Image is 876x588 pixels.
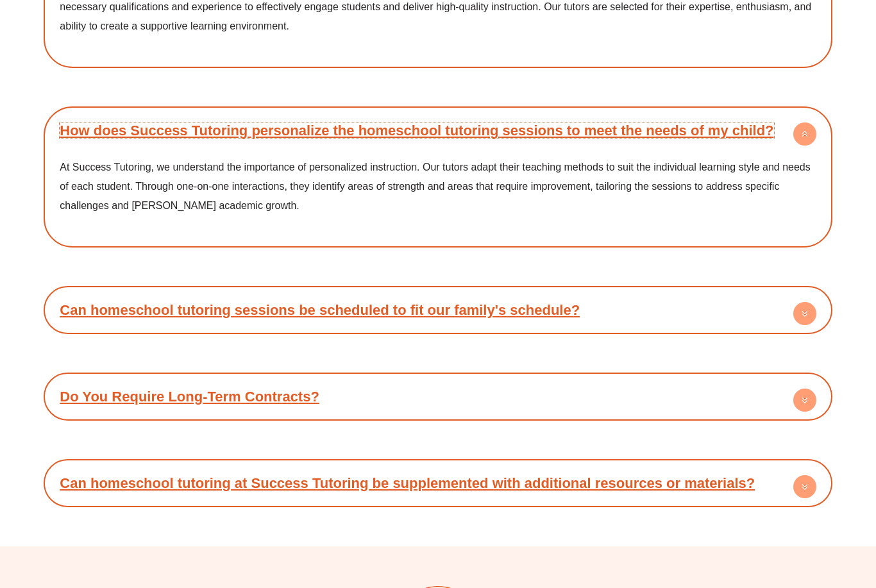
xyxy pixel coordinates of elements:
h4: Can homeschool tutoring at Success Tutoring be supplemented with additional resources or materials? [50,466,825,501]
a: Do You Require Long-Term Contracts? [60,389,319,405]
a: Can homeschool tutoring sessions be scheduled to fit our family's schedule? [60,302,580,318]
h4: Can homeschool tutoring sessions be scheduled to fit our family's schedule? [50,292,825,328]
iframe: Chat Widget [656,443,876,588]
h4: Do You Require Long-Term Contracts? [50,379,825,414]
h4: How does Success Tutoring personalize the homeschool tutoring sessions to meet the needs of my ch... [50,113,825,148]
p: At Success Tutoring, we understand the importance of personalized instruction. Our tutors adapt t... [60,158,816,215]
a: Can homeschool tutoring at Success Tutoring be supplemented with additional resources or materials? [60,475,755,491]
a: How does Success Tutoring personalize the homeschool tutoring sessions to meet the needs of my ch... [60,122,773,139]
div: How does Success Tutoring personalize the homeschool tutoring sessions to meet the needs of my ch... [50,148,825,241]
